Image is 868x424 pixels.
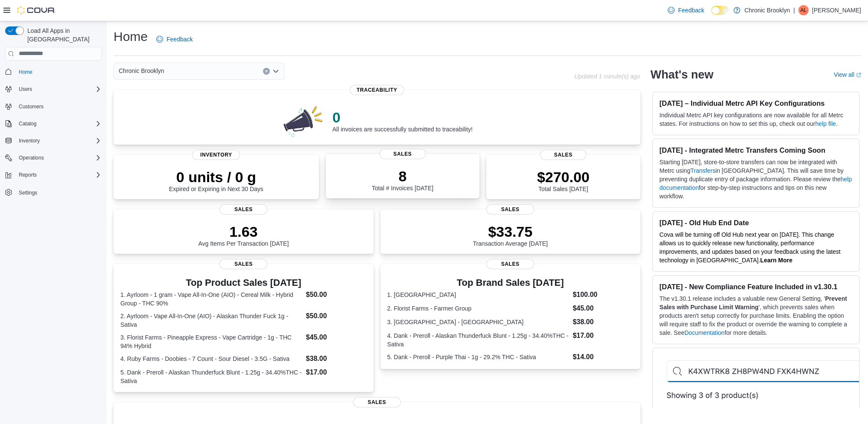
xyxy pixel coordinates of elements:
p: Chronic Brooklyn [745,5,790,15]
span: Customers [19,103,44,110]
dd: $38.00 [573,317,633,327]
a: Customers [15,102,47,112]
a: help documentation [660,176,852,191]
a: Settings [15,188,41,198]
div: Expired or Expiring in Next 30 Days [169,168,263,192]
a: help file [815,120,836,127]
dt: 1. Ayrloom - 1 gram - Vape All-In-One (AIO) - Cereal Milk - Hybrid Group - THC 90% [120,290,303,308]
dt: 3. [GEOGRAPHIC_DATA] - [GEOGRAPHIC_DATA] [387,318,570,326]
span: Load All Apps in [GEOGRAPHIC_DATA] [24,26,102,44]
p: 1.63 [198,223,289,240]
div: Total # Invoices [DATE] [372,168,433,192]
dt: 4. Dank - Preroll - Alaskan Thunderfuck Blunt - 1.25g - 34.40%THC - Sativa [387,331,570,348]
a: View allExternal link [834,71,861,78]
p: Starting [DATE], store-to-store transfers can now be integrated with Metrc using in [GEOGRAPHIC_D... [660,158,852,200]
button: Clear input [263,68,270,75]
nav: Complex example [5,62,102,221]
a: Documentation [684,329,725,336]
button: Users [2,83,105,95]
img: Cova [17,6,56,15]
span: Inventory [15,136,102,146]
h3: Top Brand Sales [DATE] [387,278,634,288]
h3: [DATE] - New Compliance Feature Included in v1.30.1 [660,282,852,291]
h3: [DATE] - Integrated Metrc Transfers Coming Soon [660,146,852,154]
p: $33.75 [473,223,548,240]
p: 8 [372,168,433,185]
a: Feedback [664,2,707,19]
strong: Prevent Sales with Purchase Limit Warning [660,295,847,311]
p: 0 [332,109,472,126]
span: Settings [19,189,37,196]
p: [PERSON_NAME] [812,5,861,15]
a: Learn More [760,257,792,264]
p: Updated 1 minute(s) ago [574,73,640,80]
span: Sales [486,204,534,215]
input: Dark Mode [711,6,729,15]
h3: [DATE] - Old Hub End Date [660,218,852,227]
button: Reports [15,170,40,180]
span: Chronic Brooklyn [119,66,164,76]
span: Inventory [19,137,40,144]
div: Alvan Lau [798,5,809,15]
span: Sales [486,259,534,269]
dt: 5. Dank - Preroll - Alaskan Thunderfuck Blunt - 1.25g - 34.40%THC - Sativa [120,368,303,385]
dt: 3. Florist Farms - Pineapple Express - Vape Cartridge - 1g - THC 94% Hybrid [120,333,303,350]
dd: $45.00 [573,303,633,314]
dt: 1. [GEOGRAPHIC_DATA] [387,290,570,299]
h2: What's new [651,68,713,81]
dd: $38.00 [306,354,367,364]
span: Reports [15,170,102,180]
button: Operations [2,152,105,164]
dd: $17.00 [306,367,367,378]
dd: $17.00 [573,331,633,341]
p: | [793,5,795,15]
span: Users [15,84,102,94]
button: Home [2,66,105,78]
button: Catalog [15,119,40,129]
a: Home [15,67,36,77]
button: Reports [2,169,105,181]
h3: Top Product Sales [DATE] [120,278,367,288]
span: Home [19,69,32,76]
span: Inventory [192,150,240,160]
span: Feedback [167,35,193,44]
div: Transaction Average [DATE] [473,223,548,247]
span: Sales [353,397,401,407]
span: Traceability [350,85,404,95]
span: Sales [219,259,267,269]
span: Reports [19,171,37,178]
span: Users [19,86,32,93]
div: Total Sales [DATE] [537,168,590,192]
span: AL [801,5,807,15]
span: Home [15,67,102,77]
button: Operations [15,153,47,163]
span: Catalog [15,119,102,129]
h1: Home [114,28,148,45]
dd: $100.00 [573,290,633,300]
dt: 5. Dank - Preroll - Purple Thai - 1g - 29.2% THC - Sativa [387,353,570,361]
button: Inventory [2,135,105,147]
button: Settings [2,186,105,198]
div: Avg Items Per Transaction [DATE] [198,223,289,247]
button: Users [15,84,35,94]
div: All invoices are successfully submitted to traceability! [332,109,472,133]
span: Operations [19,154,44,161]
button: Inventory [15,136,43,146]
span: Sales [219,204,267,215]
span: Settings [15,187,102,197]
button: Catalog [2,118,105,130]
span: Cova will be turning off Old Hub next year on [DATE]. This change allows us to quickly release ne... [660,231,841,264]
button: Open list of options [272,68,279,75]
dd: $50.00 [306,290,367,300]
span: Sales [540,150,586,160]
p: 0 units / 0 g [169,168,263,186]
span: Feedback [678,6,704,15]
h3: [DATE] – Individual Metrc API Key Configurations [660,99,852,107]
img: 0 [281,104,326,138]
button: Customers [2,100,105,113]
span: Sales [380,149,426,159]
span: Catalog [19,120,36,127]
span: Operations [15,153,102,163]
